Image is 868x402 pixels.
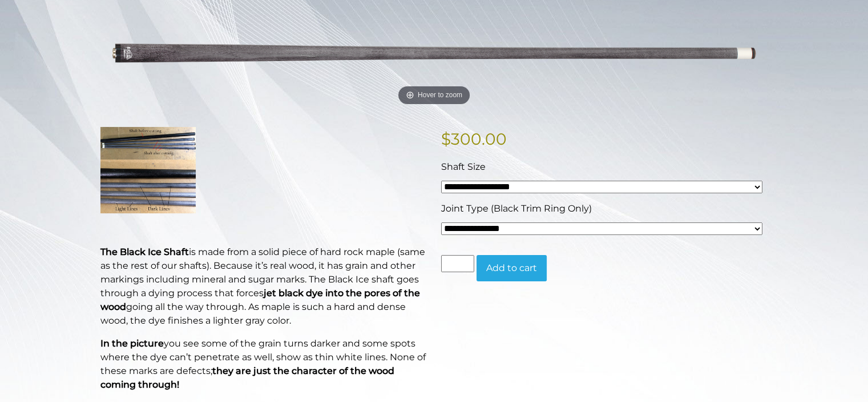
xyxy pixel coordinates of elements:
[441,129,507,149] bdi: 300.00
[441,129,451,149] span: $
[100,338,164,349] strong: In the picture
[477,255,547,281] button: Add to cart
[100,337,427,392] p: you see some of the grain turns darker and some spots where the dye can’t penetrate as well, show...
[441,161,486,172] span: Shaft Size
[100,365,394,390] strong: they are just the character of the wood coming through!
[100,288,420,312] b: jet black dye into the pores of the wood
[441,255,474,272] input: Product quantity
[100,245,427,328] p: is made from a solid piece of hard rock maple (same as the rest of our shafts). Because it’s real...
[100,246,189,257] strong: The Black Ice Shaft
[441,203,592,214] span: Joint Type (Black Trim Ring Only)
